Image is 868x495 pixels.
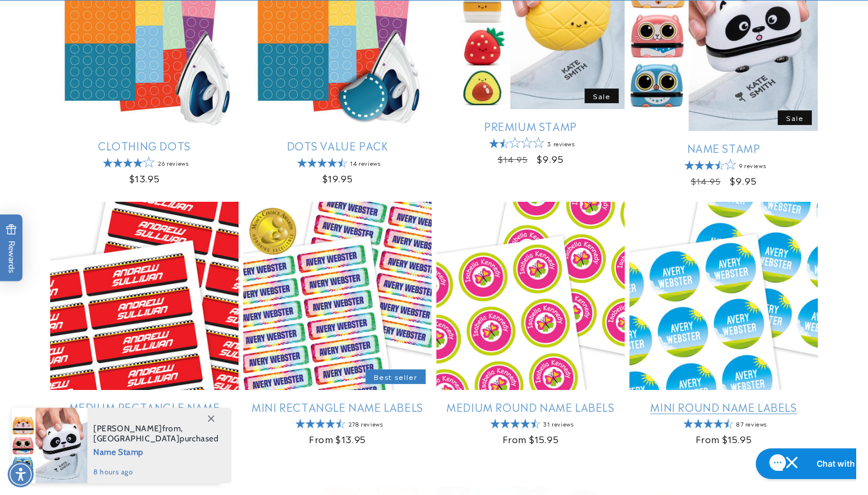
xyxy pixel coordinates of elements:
a: Premium Stamp [436,119,625,133]
div: Accessibility Menu [8,461,34,487]
span: 8 hours ago [93,467,219,477]
h1: Chat with us [67,14,117,25]
span: Rewards [6,224,17,273]
a: Clothing Dots [50,139,239,152]
button: Open gorgias live chat [6,4,130,35]
span: Name Stamp [93,444,219,458]
span: from , purchased [93,424,219,444]
iframe: Gorgias live chat messenger [750,444,856,483]
iframe: Sign Up via Text for Offers [9,401,149,436]
a: Medium Round Name Labels [436,400,625,414]
a: Mini Rectangle Name Labels [243,400,432,414]
a: Dots Value Pack [243,139,432,152]
a: Mini Round Name Labels [629,400,818,414]
a: Name Stamp [629,141,818,155]
span: [GEOGRAPHIC_DATA] [93,433,180,444]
